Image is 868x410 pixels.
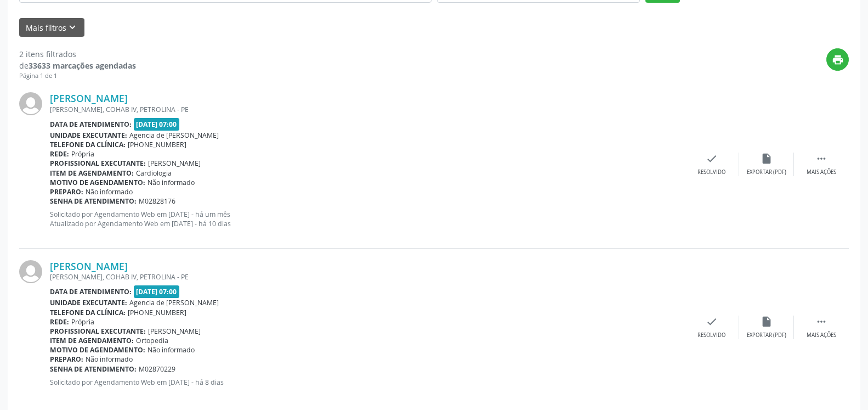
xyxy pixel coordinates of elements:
[50,105,684,114] div: [PERSON_NAME], COHAB IV, PETROLINA - PE
[50,196,137,206] b: Senha de atendimento:
[50,336,134,345] b: Item de agendamento:
[50,298,127,307] b: Unidade executante:
[134,285,180,298] span: [DATE] 07:00
[139,196,175,206] span: M02828176
[128,140,186,149] span: [PHONE_NUMBER]
[29,60,136,71] strong: 33633 marcações agendadas
[832,54,844,66] i: print
[19,71,136,81] div: Página 1 de 1
[50,308,126,317] b: Telefone da clínica:
[66,21,78,33] i: keyboard_arrow_down
[50,272,684,282] div: [PERSON_NAME], COHAB IV, PETROLINA - PE
[71,149,94,159] span: Própria
[148,327,201,336] span: [PERSON_NAME]
[128,308,186,317] span: [PHONE_NUMBER]
[19,92,42,115] img: img
[50,169,134,178] b: Item de agendamento:
[86,187,133,196] span: Não informado
[71,317,94,327] span: Própria
[19,48,136,60] div: 2 itens filtrados
[147,178,195,187] span: Não informado
[19,260,42,283] img: img
[826,48,849,71] button: print
[807,332,836,339] div: Mais ações
[19,60,136,71] div: de
[50,287,132,296] b: Data de atendimento:
[761,153,773,165] i: insert_drive_file
[815,316,827,328] i: 
[129,131,219,140] span: Agencia de [PERSON_NAME]
[147,345,195,355] span: Não informado
[50,140,126,149] b: Telefone da clínica:
[86,355,133,364] span: Não informado
[706,153,718,165] i: check
[50,159,146,168] b: Profissional executante:
[50,260,128,272] a: [PERSON_NAME]
[139,364,175,374] span: M02870229
[697,332,725,339] div: Resolvido
[807,169,836,176] div: Mais ações
[50,120,132,129] b: Data de atendimento:
[50,131,127,140] b: Unidade executante:
[747,332,786,339] div: Exportar (PDF)
[747,169,786,176] div: Exportar (PDF)
[50,92,128,104] a: [PERSON_NAME]
[706,316,718,328] i: check
[50,187,83,196] b: Preparo:
[50,355,83,364] b: Preparo:
[136,169,172,178] span: Cardiologia
[697,169,725,176] div: Resolvido
[50,378,684,387] p: Solicitado por Agendamento Web em [DATE] - há 8 dias
[50,327,146,336] b: Profissional executante:
[50,210,684,228] p: Solicitado por Agendamento Web em [DATE] - há um mês Atualizado por Agendamento Web em [DATE] - h...
[50,364,137,374] b: Senha de atendimento:
[50,317,69,327] b: Rede:
[761,316,773,328] i: insert_drive_file
[50,149,69,159] b: Rede:
[50,178,145,187] b: Motivo de agendamento:
[134,118,180,131] span: [DATE] 07:00
[129,298,219,307] span: Agencia de [PERSON_NAME]
[50,345,145,355] b: Motivo de agendamento:
[136,336,168,345] span: Ortopedia
[148,159,201,168] span: [PERSON_NAME]
[19,18,84,37] button: Mais filtroskeyboard_arrow_down
[815,153,827,165] i: 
